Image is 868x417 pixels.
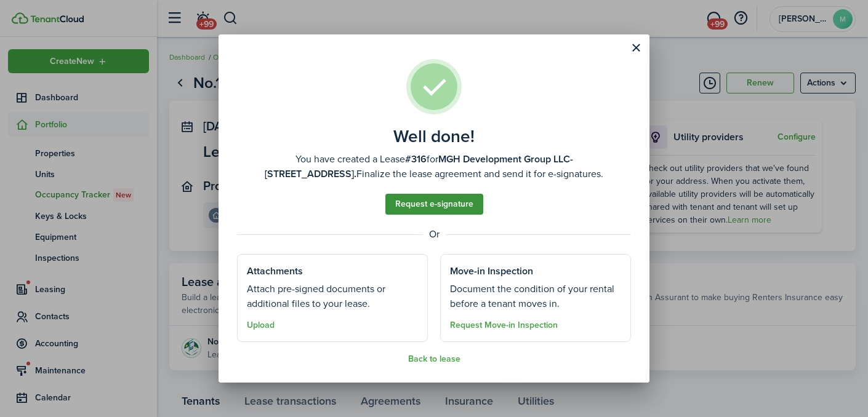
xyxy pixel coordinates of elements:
[393,127,475,146] well-done-title: Well done!
[450,264,533,279] well-done-section-title: Move-in Inspection
[265,152,573,181] b: MGH Development Group LLC-[STREET_ADDRESS].
[385,194,483,215] a: Request e-signature
[237,152,631,181] well-done-description: You have created a Lease for Finalize the lease agreement and send it for e-signatures.
[408,354,460,364] button: Back to lease
[405,152,427,166] b: #316
[247,282,418,311] well-done-section-description: Attach pre-signed documents or additional files to your lease.
[247,264,303,279] well-done-section-title: Attachments
[247,320,275,330] button: Upload
[237,227,631,242] well-done-separator: Or
[450,282,621,311] well-done-section-description: Document the condition of your rental before a tenant moves in.
[450,320,558,330] button: Request Move-in Inspection
[625,38,646,58] button: Close modal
